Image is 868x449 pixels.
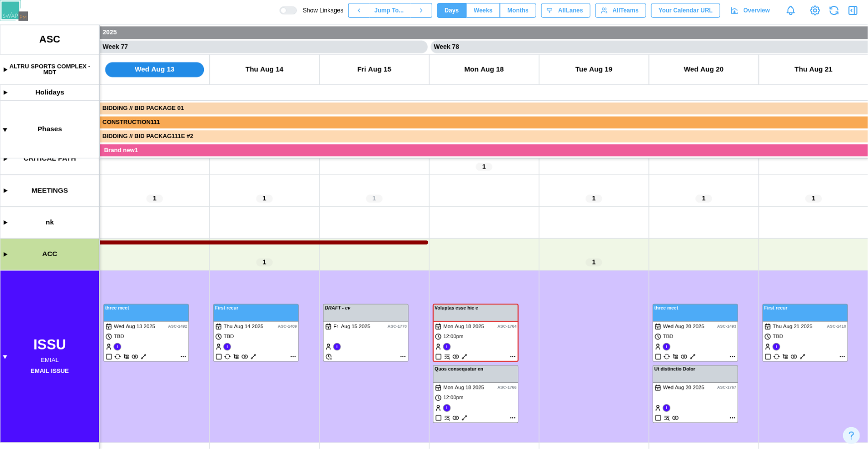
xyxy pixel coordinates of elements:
a: View Project [808,3,822,17]
span: All Lanes [558,3,583,17]
span: Jump To... [375,3,404,17]
span: Show Linkages [297,6,343,14]
button: Open Drawer [846,3,860,17]
a: Notifications [782,2,799,19]
span: Months [507,3,529,17]
span: Overview [744,3,770,17]
span: Weeks [474,3,493,17]
a: Overview [725,3,777,18]
span: Days [445,3,459,17]
button: AllLanes [541,3,590,18]
button: Months [500,3,536,18]
span: Your Calendar URL [659,3,713,17]
button: Your Calendar URL [651,3,720,18]
button: Days [437,3,467,18]
button: Weeks [467,3,500,18]
button: AllTeams [595,3,646,18]
span: All Teams [613,3,639,17]
button: Jump To... [370,3,410,18]
button: Refresh Grid [827,3,841,17]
